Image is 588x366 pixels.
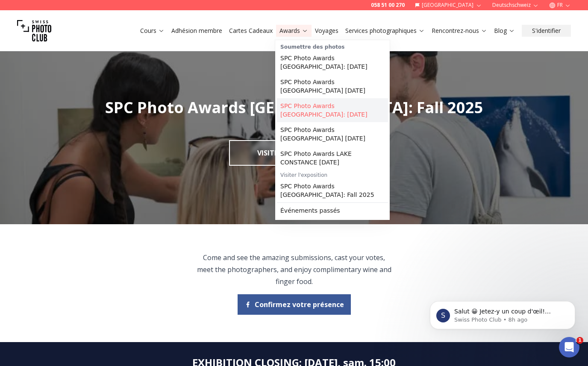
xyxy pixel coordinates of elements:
[345,26,425,35] a: Services photographiques
[197,252,392,287] p: Come and see the amazing submissions, cast your votes, meet the photographers, and enjoy complime...
[277,50,388,74] a: SPC Photo Awards [GEOGRAPHIC_DATA]: [DATE]
[315,26,338,35] a: Voyages
[277,122,388,146] a: SPC Photo Awards [GEOGRAPHIC_DATA] [DATE]
[277,146,388,170] a: SPC Photo Awards LAKE CONSTANCE [DATE]
[255,299,344,310] span: Confirmez votre présence
[277,98,388,122] a: SPC Photo Awards [GEOGRAPHIC_DATA]: [DATE]
[238,294,351,315] button: Confirmez votre présence
[168,25,226,37] button: Adhésion membre
[137,25,168,37] button: Cours
[494,26,515,35] a: Blog
[277,170,388,179] div: Visiter l'exposition
[491,25,518,37] button: Blog
[559,337,579,357] iframe: Intercom live chat
[277,42,388,50] div: Soumettre des photos
[312,25,342,37] button: Voyages
[342,25,428,37] button: Services photographiques
[432,26,487,35] a: Rencontrez-nous
[428,25,491,37] button: Rencontrez-nous
[277,203,388,218] a: Événements passés
[229,26,273,35] a: Cartes Cadeaux
[277,74,388,98] a: SPC Photo Awards [GEOGRAPHIC_DATA] [DATE]
[17,14,51,48] img: Swiss photo club
[277,179,388,202] a: SPC Photo Awards [GEOGRAPHIC_DATA]: Fall 2025
[140,26,165,35] a: Cours
[279,26,308,35] a: Awards
[417,283,588,343] iframe: Intercom notifications message
[576,337,583,344] span: 1
[171,26,222,35] a: Adhésion membre
[229,140,359,166] a: Visiter l'exposition
[371,2,405,9] a: 058 51 00 270
[226,25,276,37] button: Cartes Cadeaux
[522,25,571,37] button: S'identifier
[276,25,312,37] button: Awards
